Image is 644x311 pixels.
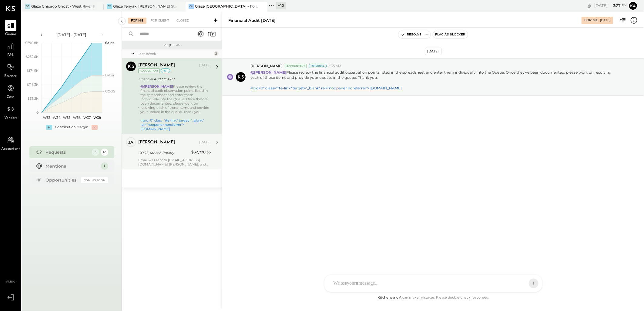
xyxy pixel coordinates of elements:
a: Cash [0,82,21,100]
a: Balance [0,62,21,79]
p: Please review the financial audit observation points listed in the spreadsheet and enter them ind... [250,70,620,91]
div: Accountant [285,64,307,68]
button: Resolve [398,31,424,38]
div: Contribution Margin [55,125,89,130]
text: Sales [105,41,114,45]
text: $174.5K [27,69,39,73]
div: [PERSON_NAME] [138,62,175,69]
span: Queue [5,32,16,37]
span: Cash [7,95,15,100]
div: 1 [101,162,108,170]
a: P&L [0,41,21,58]
strong: @[PERSON_NAME] [250,70,286,75]
span: [PERSON_NAME] [250,63,283,69]
text: $116.3K [27,82,39,87]
div: ja [129,139,134,145]
div: Opportunities [46,177,78,183]
text: $290.8K [25,41,39,45]
div: 12 [101,149,108,156]
span: 4:35 AM [328,64,341,69]
div: COGS, Meat & Poultry [138,150,190,156]
div: GT [107,4,112,9]
div: 2 [92,149,99,156]
text: 0 [36,110,39,115]
text: $232.6K [26,55,39,59]
div: Coming Soon [81,177,108,183]
div: Email was sent to [EMAIL_ADDRESS][DOMAIN_NAME] [PERSON_NAME], and [PERSON_NAME]. Thank you [138,158,211,166]
a: Accountant [0,134,21,152]
span: Accountant [2,146,20,152]
text: COGS [105,89,115,93]
text: W34 [53,115,61,120]
a: #gid=0" class="rte-link" target="_blank" rel="noopener noreferrer">[DOMAIN_NAME] [140,118,204,131]
text: W36 [73,115,81,120]
div: Mentions [46,163,98,169]
div: Financial Audit [DATE] [138,76,209,82]
div: $32,720.35 [191,149,211,155]
div: GC [25,4,30,9]
div: [DATE] [594,3,627,8]
div: Glaze Teriyaki [PERSON_NAME] Street - [PERSON_NAME] River [PERSON_NAME] LLC [113,4,176,9]
div: - [92,125,98,130]
div: For Me [128,18,146,24]
text: W37 [83,115,91,120]
div: Financial Audit [DATE] [228,18,276,23]
text: W33 [43,115,50,120]
div: GU [189,4,194,9]
div: [DATE] [199,63,211,68]
span: P&L [7,53,14,58]
text: W35 [63,115,70,120]
div: [DATE] [199,140,211,145]
div: Closed [173,18,192,24]
button: Flag as Blocker [433,31,468,38]
div: + 12 [276,2,286,9]
div: [DATE] [600,18,610,22]
div: For Me [584,18,598,23]
div: Glaze [GEOGRAPHIC_DATA] - 110 Uni [195,4,258,9]
strong: @[PERSON_NAME] [140,84,173,89]
div: copy link [587,2,593,9]
div: Internal [309,64,327,68]
text: $58.2K [28,96,39,101]
div: + [46,125,52,130]
div: [PERSON_NAME] [138,139,175,145]
text: Labor [105,73,114,77]
div: Last Week [137,51,212,56]
div: [DATE] [425,48,442,55]
div: Requests [46,149,89,155]
div: Please review the financial audit observation points listed in the spreadsheet and enter them ind... [140,84,211,131]
button: Ka [628,1,638,11]
span: Balance [4,74,17,79]
a: Queue [0,20,21,37]
div: Glaze Chicago Ghost - West River Rice LLC [31,4,95,9]
div: Requests [125,43,219,47]
a: #gid=0" class="rte-link" target="_blank" rel="noopener noreferrer">[DOMAIN_NAME] [250,86,402,90]
a: Vendors [0,103,21,121]
div: int [161,69,170,73]
div: 2 [214,51,219,56]
div: For Client [148,18,172,24]
div: [DATE] - [DATE] [46,32,98,37]
span: Vendors [4,115,17,121]
text: W38 [93,115,101,120]
div: Accountant [138,69,160,73]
